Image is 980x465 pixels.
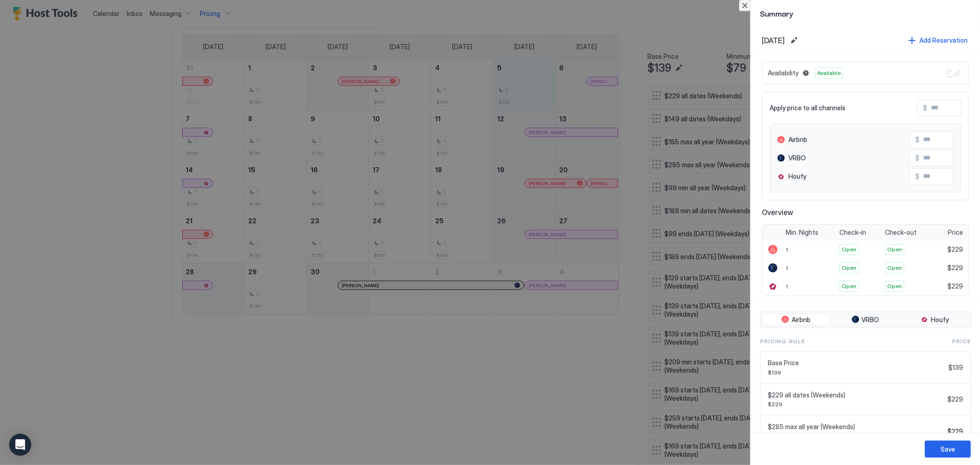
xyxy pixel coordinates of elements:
span: $229 [947,395,963,403]
button: Edit date range [788,35,799,46]
span: Overview [762,208,969,217]
span: $139 [768,369,945,376]
span: Pricing Rule [760,337,805,346]
span: $ [915,154,919,162]
span: Open [887,264,902,272]
span: $229 [947,427,963,436]
button: Airbnb [762,313,830,326]
button: Save [925,441,971,458]
span: VRBO [862,316,879,324]
div: Add Reservation [919,35,968,45]
span: $ [923,104,927,112]
span: Check-out [885,228,917,237]
button: VRBO [832,313,899,326]
div: Save [940,444,955,454]
span: VRBO [788,154,806,162]
span: Available [817,69,841,77]
span: Open [842,264,856,272]
span: Check-in [839,228,866,237]
span: $229 [768,401,944,408]
span: Open [887,245,902,254]
span: $ [915,172,919,181]
span: Open [887,282,902,290]
span: Apply price to all channels [770,104,845,112]
span: Houfy [788,172,806,181]
span: $139 [948,363,963,372]
span: $229 [947,264,963,272]
span: Open [842,282,856,290]
span: Summary [760,7,971,19]
span: Airbnb [788,136,807,144]
span: 1 [786,265,788,272]
button: Houfy [901,313,969,326]
div: Open Intercom Messenger [9,434,31,456]
span: Houfy [931,316,949,324]
span: $229 [947,245,963,254]
span: 1 [786,283,788,290]
span: $ [915,136,919,144]
span: Price [952,337,971,346]
button: Blocked dates override all pricing rules and remain unavailable until manually unblocked [800,68,811,79]
span: $229 all dates (Weekends) [768,391,944,399]
span: Airbnb [792,316,810,324]
button: Add Reservation [907,34,969,46]
span: Price [948,228,963,237]
span: $229 [947,282,963,290]
span: Availability [768,69,799,77]
span: 1 [786,246,788,253]
div: tab-group [760,311,971,329]
span: Open [842,245,856,254]
span: Min. Nights [786,228,818,237]
span: $285 max all year (Weekends) [768,423,944,431]
span: [DATE] [762,36,785,45]
span: Base Price [768,359,945,367]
